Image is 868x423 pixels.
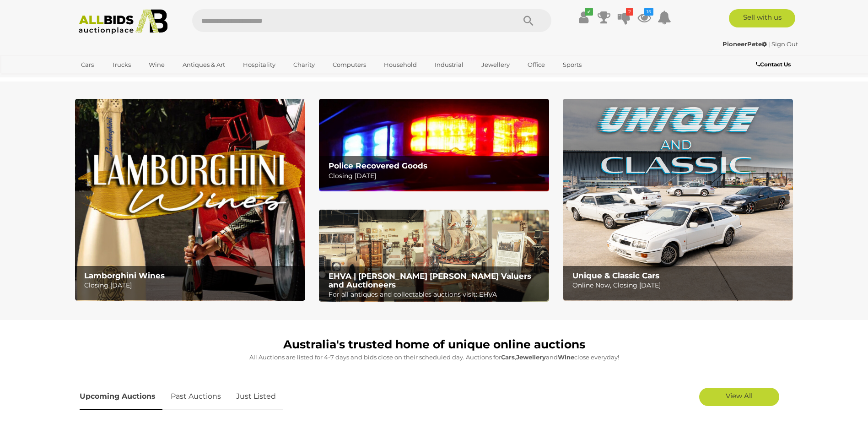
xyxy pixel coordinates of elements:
a: Hospitality [237,57,281,72]
b: Unique & Classic Cars [572,271,659,280]
p: For all antiques and collectables auctions visit: EHVA [329,289,544,300]
img: Police Recovered Goods [319,99,549,191]
a: View All [699,388,779,406]
a: Unique & Classic Cars Unique & Classic Cars Online Now, Closing [DATE] [563,99,793,301]
p: Online Now, Closing [DATE] [572,280,788,291]
b: Lamborghini Wines [84,271,165,280]
a: Wine [143,57,171,72]
span: View All [726,391,753,400]
a: Upcoming Auctions [80,383,162,410]
p: Closing [DATE] [329,170,544,182]
a: Cars [75,57,100,72]
i: 2 [626,8,633,16]
b: EHVA | [PERSON_NAME] [PERSON_NAME] Valuers and Auctioneers [329,271,531,289]
p: All Auctions are listed for 4-7 days and bids close on their scheduled day. Auctions for , and cl... [80,352,789,363]
a: PioneerPete [722,40,768,48]
a: Industrial [429,57,469,72]
a: Past Auctions [164,383,228,410]
span: | [768,40,770,48]
img: Allbids.com.au [74,9,173,34]
a: Sell with us [729,9,795,27]
a: Lamborghini Wines Lamborghini Wines Closing [DATE] [75,99,305,301]
a: Police Recovered Goods Police Recovered Goods Closing [DATE] [319,99,549,191]
a: Trucks [106,57,137,72]
b: Police Recovered Goods [329,161,427,170]
a: EHVA | Evans Hastings Valuers and Auctioneers EHVA | [PERSON_NAME] [PERSON_NAME] Valuers and Auct... [319,210,549,302]
strong: PioneerPete [722,40,767,48]
strong: Wine [558,353,574,361]
img: EHVA | Evans Hastings Valuers and Auctioneers [319,210,549,302]
p: Closing [DATE] [84,280,300,291]
a: Antiques & Art [177,57,231,72]
a: [GEOGRAPHIC_DATA] [75,72,152,87]
a: ✔ [577,9,591,26]
a: Just Listed [229,383,283,410]
a: Jewellery [475,57,516,72]
b: Contact Us [756,61,791,68]
a: Sports [557,57,588,72]
h1: Australia's trusted home of unique online auctions [80,338,789,351]
img: Lamborghini Wines [75,99,305,301]
strong: Cars [501,353,515,361]
img: Unique & Classic Cars [563,99,793,301]
i: ✔ [585,8,593,16]
a: Contact Us [756,60,793,70]
a: Office [522,57,551,72]
button: Search [506,9,551,32]
a: Computers [327,57,372,72]
a: 15 [637,9,651,26]
a: 2 [617,9,631,26]
a: Sign Out [771,40,798,48]
i: 15 [644,8,653,16]
a: Household [378,57,423,72]
a: Charity [287,57,321,72]
strong: Jewellery [516,353,546,361]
